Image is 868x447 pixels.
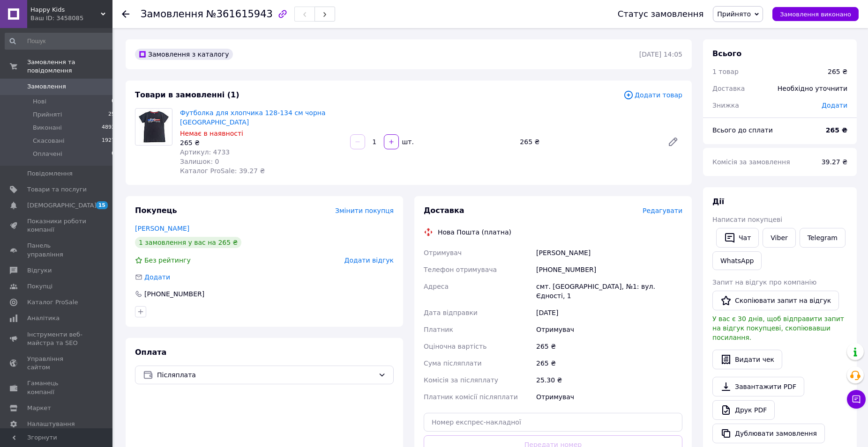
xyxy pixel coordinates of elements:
span: Додати товар [623,90,682,100]
div: Отримувач [534,388,684,405]
div: смт. [GEOGRAPHIC_DATA], №1: вул. Єдності, 1 [534,278,684,304]
span: Дата відправки [424,309,478,316]
a: Друк PDF [712,400,775,420]
span: Без рейтингу [144,256,191,264]
div: Замовлення з каталогу [135,49,233,60]
div: 265 ₴ [534,355,684,372]
span: Отримувач [424,249,462,256]
a: Завантажити PDF [712,377,804,396]
a: Viber [763,228,795,248]
div: [PERSON_NAME] [534,244,684,261]
span: 15 [96,201,108,209]
button: Видати чек [712,350,782,369]
span: Написати покупцеві [712,216,782,223]
input: Номер експрес-накладної [424,413,682,432]
span: Товари в замовленні (1) [135,90,239,99]
span: Прийняті [33,110,62,119]
span: 4893 [102,124,115,132]
span: Товари та послуги [27,185,87,194]
span: Покупці [27,282,52,291]
span: 0 [112,150,115,158]
span: Покупець [135,206,177,215]
button: Дублювати замовлення [712,424,825,443]
time: [DATE] 14:05 [639,51,682,58]
span: Телефон отримувача [424,266,497,273]
div: шт. [400,137,415,147]
span: Каталог ProSale: 39.27 ₴ [180,167,265,175]
span: Запит на відгук про компанію [712,278,816,286]
div: Повернутися назад [122,9,129,19]
span: Управління сайтом [27,355,87,372]
span: Артикул: 4733 [180,148,230,156]
b: 265 ₴ [826,126,847,134]
span: Повідомлення [27,169,73,178]
span: Комісія за післяплату [424,376,498,384]
span: Оціночна вартість [424,343,486,350]
a: WhatsApp [712,251,762,270]
div: 1 замовлення у вас на 265 ₴ [135,237,241,248]
span: Всього [712,49,741,58]
span: Маркет [27,404,51,412]
div: Статус замовлення [618,9,704,19]
span: Налаштування [27,420,75,428]
span: Адреса [424,283,449,290]
span: Платник комісії післяплати [424,393,518,401]
span: Замовлення [141,8,203,20]
div: [DATE] [534,304,684,321]
span: 0 [112,97,115,106]
span: Додати [144,273,170,281]
span: Комісія за замовлення [712,158,790,166]
div: 265 ₴ [534,338,684,355]
span: Скасовані [33,137,65,145]
span: Додати відгук [344,256,394,264]
span: Сума післяплати [424,359,482,367]
div: 265 ₴ [516,135,660,148]
span: Немає в наявності [180,130,243,137]
a: [PERSON_NAME] [135,225,189,232]
a: Футболка для хлопчика 128-134 см чорна [GEOGRAPHIC_DATA] [180,109,326,126]
span: 25 [108,110,115,119]
span: Доставка [424,206,464,215]
span: Замовлення виконано [780,11,851,18]
span: Аналітика [27,314,60,322]
div: [PHONE_NUMBER] [143,289,205,299]
span: Післяплата [157,370,374,380]
span: Інструменти веб-майстра та SEO [27,330,87,347]
div: Ваш ID: 3458085 [30,14,112,22]
a: Telegram [800,228,846,248]
button: Чат [716,228,759,248]
span: Редагувати [643,207,682,214]
span: 1 товар [712,68,739,75]
span: Додати [822,102,847,109]
span: Нові [33,97,46,106]
span: [DEMOGRAPHIC_DATA] [27,201,97,210]
span: Всього до сплати [712,126,773,134]
img: Футболка для хлопчика 128-134 см чорна Туреччина [139,109,168,145]
span: Оплачені [33,150,62,158]
span: У вас є 30 днів, щоб відправити запит на відгук покупцеві, скопіювавши посилання. [712,315,844,341]
span: 39.27 ₴ [822,158,847,166]
span: Змінити покупця [335,207,394,214]
span: Гаманець компанії [27,379,87,396]
span: Замовлення [27,82,66,91]
span: 1927 [102,137,115,145]
div: 25.30 ₴ [534,372,684,388]
button: Чат з покупцем [847,390,866,409]
span: Дії [712,197,724,206]
span: Платник [424,326,453,333]
span: Панель управління [27,242,87,258]
div: 265 ₴ [180,138,343,147]
span: Відгуки [27,266,52,275]
input: Пошук [5,33,116,50]
div: 265 ₴ [828,67,847,76]
span: Виконані [33,124,62,132]
span: Прийнято [717,10,751,18]
span: Залишок: 0 [180,158,219,165]
span: Замовлення та повідомлення [27,58,112,75]
div: Необхідно уточнити [772,78,853,99]
button: Замовлення виконано [772,7,859,21]
div: Нова Пошта (платна) [435,227,514,237]
span: Знижка [712,102,739,109]
span: №361615943 [206,8,273,20]
span: Оплата [135,348,166,357]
